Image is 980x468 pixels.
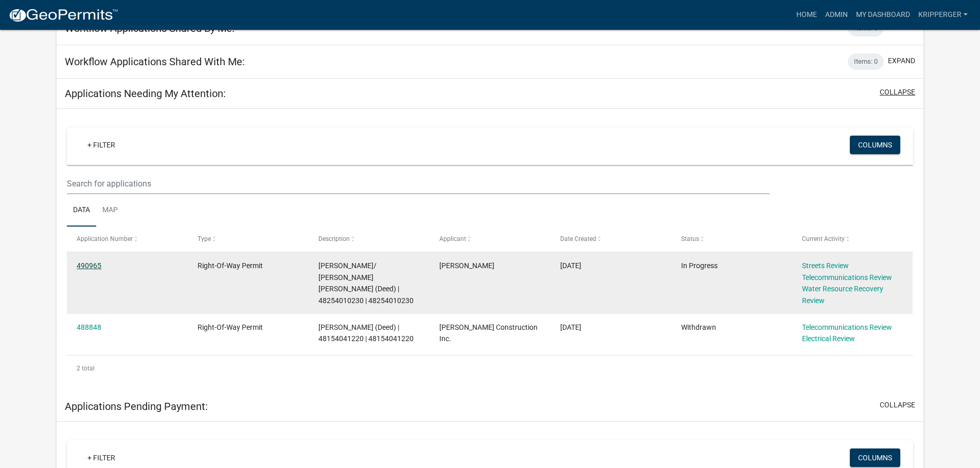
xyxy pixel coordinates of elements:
span: Right-Of-Way Permit [198,261,263,270]
datatable-header-cell: Current Activity [792,227,913,251]
span: Status [681,235,699,242]
a: Streets Review [802,261,849,270]
a: Map [96,194,124,227]
datatable-header-cell: Applicant [430,227,550,251]
div: collapse [57,109,923,391]
a: Water Resource Recovery Review [802,285,883,305]
h5: Workflow Applications Shared With Me: [65,55,245,68]
a: + Filter [79,136,123,154]
a: Home [792,5,821,25]
button: Columns [850,136,900,154]
span: Type [198,235,211,242]
input: Search for applications [67,173,769,194]
a: Admin [821,5,852,25]
span: In Progress [681,261,718,270]
a: My Dashboard [852,5,914,25]
button: collapse [880,400,915,410]
a: kripperger [914,5,972,25]
h5: Applications Needing My Attention: [65,87,226,100]
button: expand [888,55,915,66]
span: Applicant [439,235,466,242]
div: 2 total [67,355,913,381]
a: 490965 [77,261,101,270]
a: Data [67,194,96,227]
span: 10/10/2025 [560,261,581,270]
button: expand [888,22,915,33]
span: Dan Myers Construction Inc. [439,323,538,343]
button: Columns [850,448,900,467]
a: 488848 [77,323,101,331]
datatable-header-cell: Type [188,227,309,251]
span: Sherice Mangum [439,261,494,270]
span: PLAMBECK, JAMES L (Deed) | 48154041220 | 48154041220 [318,323,414,343]
span: Right-Of-Way Permit [198,323,263,331]
span: Date Created [560,235,596,242]
span: Application Number [77,235,133,242]
span: Current Activity [802,235,845,242]
h5: Applications Pending Payment: [65,400,208,413]
datatable-header-cell: Description [309,227,430,251]
datatable-header-cell: Date Created [550,227,671,251]
span: Description [318,235,350,242]
datatable-header-cell: Status [671,227,792,251]
a: + Filter [79,448,123,467]
a: Telecommunications Review [802,273,892,282]
a: Electrical Review [802,334,855,343]
a: Telecommunications Review [802,323,892,331]
span: MORROW, ADDAM MICHAEL/ AMANDA JOELLE (Deed) | 48254010230 | 48254010230 [318,261,414,305]
div: Items: 0 [848,53,884,70]
button: collapse [880,87,915,98]
span: Withdrawn [681,323,716,331]
datatable-header-cell: Application Number [67,227,188,251]
span: 10/06/2025 [560,323,581,331]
